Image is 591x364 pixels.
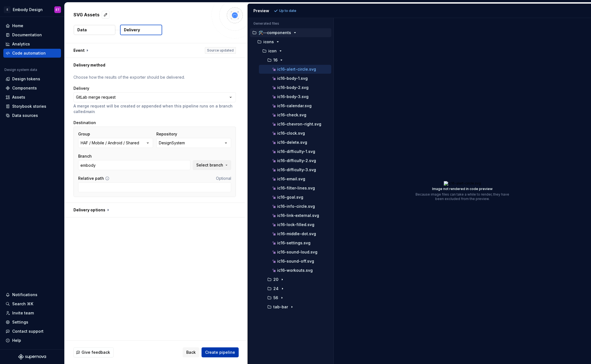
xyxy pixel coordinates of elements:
p: ic16-alert-circle.svg [277,67,316,71]
p: ic16-chevron-right.svg [277,122,321,126]
a: Analytics [3,40,61,48]
div: Search ⌘K [12,301,33,307]
div: Embody Design [13,7,43,12]
button: ic16-lock-filled.svg [259,222,331,228]
button: Contact support [3,327,61,336]
div: Components [12,85,37,91]
p: 56 [273,296,278,300]
span: Back [186,350,196,355]
label: Repository [156,131,177,137]
p: Image not rendered in code preview [416,187,509,191]
p: 16 [273,58,277,62]
p: ic16-lock-filled.svg [277,222,314,227]
button: EEmbody DesignET [1,4,63,16]
button: Delivery [120,25,162,35]
p: ic16-body-1.svg [277,76,308,81]
p: SVG Assets [73,11,100,18]
button: 56 [257,295,331,301]
p: tab-bar [273,305,288,309]
label: Relative path [78,176,104,181]
div: Storybook stories [12,104,46,109]
button: ic16-alert-circle.svg [259,66,331,72]
button: Give feedback [73,347,114,357]
div: Design tokens [12,76,40,82]
span: Select branch [196,162,223,168]
label: Delivery [73,86,89,91]
div: Invite team [12,310,34,316]
button: 16 [257,57,331,63]
div: DesignSystem [159,140,185,146]
input: Enter a branch name or select a branch [78,160,190,170]
button: ic16-filter-lines.svg [259,185,331,191]
label: Destination [73,120,96,125]
button: ic16-email.svg [259,176,331,182]
p: Data [77,27,87,33]
p: A merge request will be created or appended when this pipeline runs on a branch called . [73,103,236,114]
p: ic16-check.svg [277,113,306,117]
button: Help [3,336,61,345]
img: ic16-alert-circle.svg [444,181,481,186]
button: ic16-sound-off.svg [259,258,331,264]
div: Documentation [12,32,42,38]
button: HAF / Mobile / Android / Shared [78,138,153,148]
a: Storybook stories [3,102,61,111]
button: ic16-workouts.svg [259,267,331,273]
div: Code automation [12,50,46,56]
p: Generated files [253,21,328,26]
span: Create pipeline [205,350,235,355]
p: 20 [273,277,278,282]
button: Back [183,347,199,357]
button: ic16-difficulty-3.svg [259,167,331,173]
p: Because image files can take a while to render, they have been excluded from the preview. [416,192,509,201]
button: ic16-chevron-right.svg [259,121,331,127]
p: ic16-workouts.svg [277,268,313,273]
button: Notifications [3,290,61,299]
div: HAF / Mobile / Android / Shared [81,140,139,146]
button: ic16-body-2.svg [259,84,331,91]
button: icon [254,48,331,54]
div: Help [12,338,21,343]
a: Design tokens [3,75,61,83]
p: ic16-sound-loud.svg [277,250,317,254]
button: ic16-link-external.svg [259,212,331,219]
a: Assets [3,93,61,102]
button: DesignSystem [156,138,231,148]
svg: Supernova Logo [18,354,46,360]
div: Home [12,23,23,29]
p: ic16-difficulty-2.svg [277,158,316,163]
div: ET [56,7,60,12]
button: ic16-sound-loud.svg [259,249,331,255]
a: Home [3,21,61,30]
button: ic16-body-3.svg [259,94,331,100]
p: ic16-calendar.svg [277,104,312,108]
button: Select branch [193,160,231,170]
p: ic16-email.svg [277,177,305,181]
p: ic16-difficulty-3.svg [277,168,316,172]
button: tab-bar [257,304,331,310]
i: main [85,109,94,114]
div: Analytics [12,41,30,47]
a: Components [3,84,61,93]
p: ic16-middle-dot.svg [277,232,316,236]
button: 24 [257,286,331,292]
button: ic16-calendar.svg [259,103,331,109]
p: ic16-link-external.svg [277,213,319,218]
p: ic16-clock.svg [277,131,305,135]
span: Optional [216,176,231,181]
button: ic16-goal.svg [259,194,331,200]
a: Invite team [3,309,61,317]
div: Contact support [12,329,44,334]
button: ic16-check.svg [259,112,331,118]
p: ic16-sound-off.svg [277,259,314,263]
button: icons [252,39,331,45]
button: Search ⌘K [3,299,61,308]
p: 🛠️--components [258,30,291,35]
button: 20 [257,276,331,283]
p: icons [263,40,274,44]
button: ic16-delete.svg [259,139,331,145]
div: Assets [12,94,25,100]
div: E [4,6,11,13]
p: Choose how the results of the exporter should be delivered. [73,75,236,80]
div: Design system data [4,68,37,72]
